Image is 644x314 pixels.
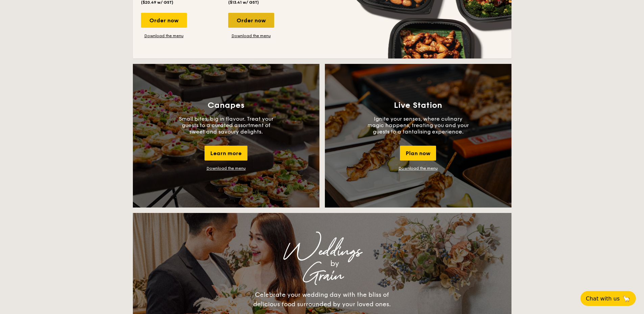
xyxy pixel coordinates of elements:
span: 🦙 [622,295,630,303]
h3: Canapes [208,101,244,110]
div: Order now [141,13,187,28]
div: by [217,258,452,270]
div: Learn more [205,146,247,161]
a: Download the menu [228,33,274,39]
div: Grain [192,270,452,282]
p: Small bites, big in flavour. Treat your guests to a curated assortment of sweet and savoury delig... [175,116,277,135]
div: Celebrate your wedding day with the bliss of delicious food surrounded by your loved ones. [246,290,398,309]
a: Download the menu [399,166,438,171]
h3: Live Station [394,101,442,110]
a: Download the menu [141,33,187,39]
a: Download the menu [207,166,246,171]
span: Chat with us [586,295,620,302]
button: Chat with us🦙 [580,291,636,306]
p: Ignite your senses, where culinary magic happens, treating you and your guests to a tantalising e... [367,116,469,135]
div: Weddings [192,245,452,258]
div: Order now [228,13,274,28]
div: Plan now [400,146,436,161]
